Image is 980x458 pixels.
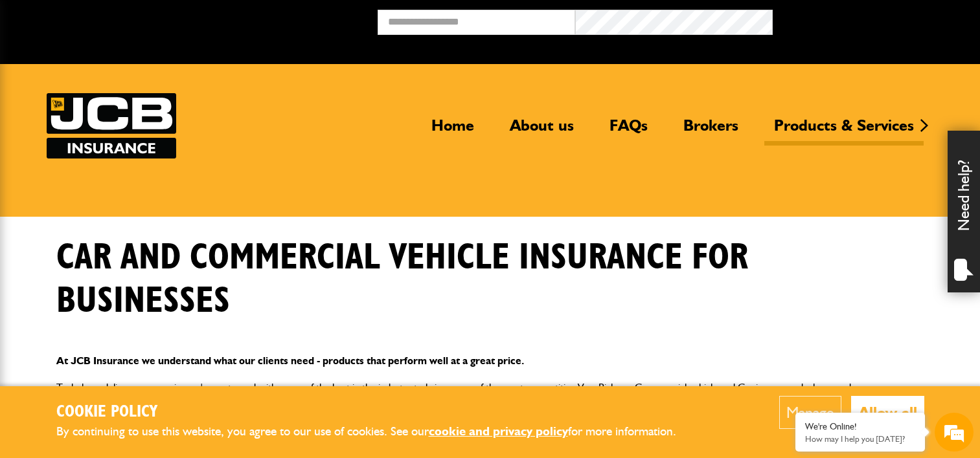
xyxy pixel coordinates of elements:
[56,422,698,442] p: By continuing to use this website, you agree to our use of cookies. See our for more information.
[56,379,924,396] p: To help us deliver our promise we've partnered with some of the best in the industry to bring som...
[500,116,584,146] a: About us
[948,131,980,292] div: Need help?
[56,236,924,323] h1: Car and commercial vehicle insurance for businesses
[851,396,924,429] button: Allow all
[674,116,748,146] a: Brokers
[805,434,915,444] p: How may I help you today?
[47,93,176,158] img: JCB Insurance Services logo
[56,402,698,422] h2: Cookie Policy
[422,116,484,146] a: Home
[56,353,924,369] p: At JCB Insurance we understand what our clients need - products that perform well at a great price.
[47,93,176,158] a: JCB Insurance Services
[773,10,970,30] button: Broker Login
[779,396,841,429] button: Manage
[600,116,657,146] a: FAQs
[805,421,915,432] div: We're Online!
[764,116,924,146] a: Products & Services
[429,424,568,439] a: cookie and privacy policy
